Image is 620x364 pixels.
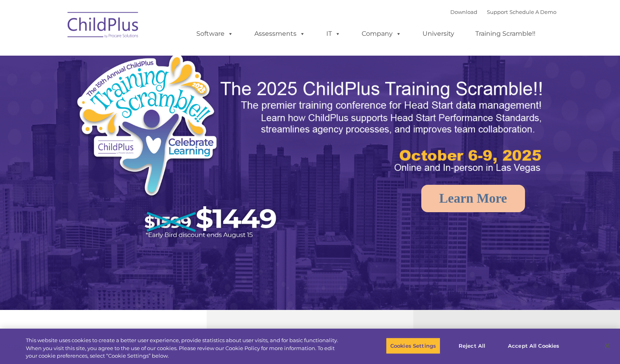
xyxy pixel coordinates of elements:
a: Schedule A Demo [510,9,556,15]
a: Download [450,9,477,15]
a: Support [487,9,508,15]
a: IT [318,26,349,42]
a: Learn More [421,185,525,212]
a: Software [188,26,241,42]
img: ChildPlus by Procare Solutions [64,6,143,46]
button: Close [599,337,616,354]
a: University [415,26,462,42]
div: This website uses cookies to create a better user experience, provide statistics about user visit... [26,337,341,360]
font: | [450,9,556,15]
button: Reject All [447,337,497,354]
button: Accept All Cookies [504,337,564,354]
a: Training Scramble!! [467,26,543,42]
span: Phone number [110,85,144,91]
a: Assessments [246,26,313,42]
span: Last name [110,52,135,58]
button: Cookies Settings [386,337,440,354]
a: Company [354,26,409,42]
